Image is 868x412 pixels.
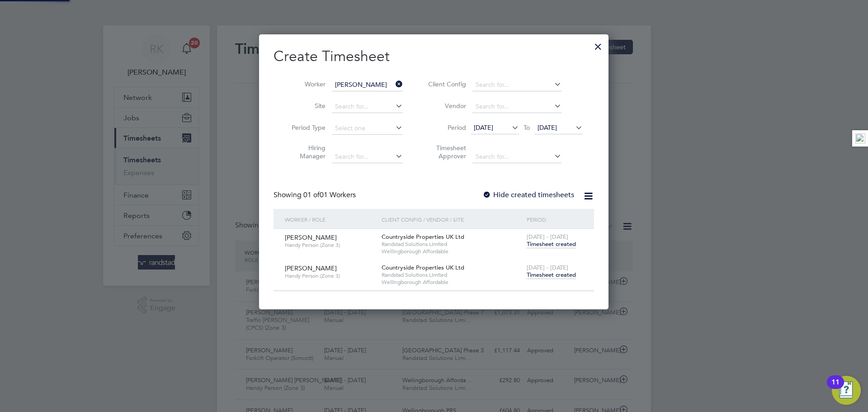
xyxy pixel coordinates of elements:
[285,242,375,249] span: Handy Person (Zone 3)
[285,272,375,279] span: Handy Person (Zone 3)
[538,123,557,132] span: [DATE]
[379,209,524,230] div: Client Config / Vendor / Site
[425,123,466,132] label: Period
[274,47,594,66] h2: Create Timesheet
[274,190,358,200] div: Showing
[332,122,403,135] input: Select one
[285,144,325,160] label: Hiring Manager
[527,264,568,271] span: [DATE] - [DATE]
[382,271,522,279] span: Randstad Solutions Limited
[285,102,325,110] label: Site
[382,264,464,271] span: Countryside Properties UK Ltd
[382,279,522,286] span: Wellingborough Affordable
[472,100,561,113] input: Search for...
[524,209,585,230] div: Period
[332,79,403,91] input: Search for...
[332,100,403,113] input: Search for...
[285,264,337,272] span: [PERSON_NAME]
[285,123,325,132] label: Period Type
[425,102,466,110] label: Vendor
[303,190,320,199] span: 01 of
[382,241,522,248] span: Randstad Solutions Limited
[482,190,574,199] label: Hide created timesheets
[521,122,533,133] span: To
[527,271,576,279] span: Timesheet created
[285,233,337,242] span: [PERSON_NAME]
[832,376,861,405] button: Open Resource Center, 11 new notifications
[527,240,576,248] span: Timesheet created
[303,190,356,199] span: 01 Workers
[285,80,325,88] label: Worker
[425,144,466,160] label: Timesheet Approver
[474,123,493,132] span: [DATE]
[425,80,466,88] label: Client Config
[332,151,403,163] input: Search for...
[382,248,522,255] span: Wellingborough Affordable
[472,79,561,91] input: Search for...
[472,151,561,163] input: Search for...
[527,233,568,241] span: [DATE] - [DATE]
[382,233,464,241] span: Countryside Properties UK Ltd
[283,209,379,230] div: Worker / Role
[831,382,840,394] div: 11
